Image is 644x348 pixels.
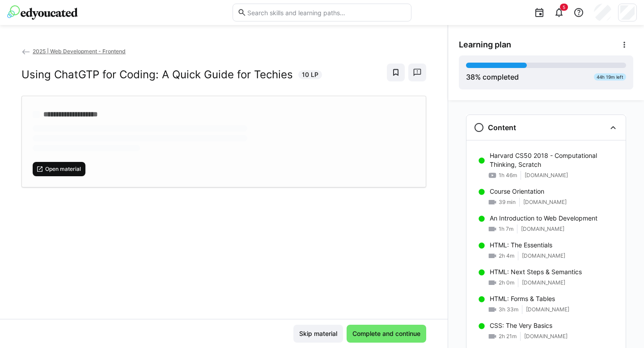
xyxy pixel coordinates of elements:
a: 2025 | Web Development - Frontend [21,48,126,55]
p: HTML: Next Steps & Semantics [490,267,582,276]
span: 1h 7m [499,225,513,233]
span: [DOMAIN_NAME] [521,225,564,233]
span: 2h 0m [499,279,514,286]
span: [DOMAIN_NAME] [522,279,565,286]
span: 2h 21m [499,333,517,340]
p: Harvard CS50 2018 - Computational Thinking, Scratch [490,151,619,169]
span: Skip material [298,329,339,338]
p: CSS: The Very Basics [490,321,552,330]
div: 44h 19m left [594,73,626,81]
span: Complete and continue [351,329,422,338]
span: 2025 | Web Development - Frontend [33,48,126,55]
span: 3h 33m [499,306,518,313]
button: Skip material [293,325,343,343]
span: [DOMAIN_NAME] [525,172,568,179]
p: An Introduction to Web Development [490,214,597,223]
span: 5 [563,4,565,10]
span: Learning plan [459,40,511,50]
span: [DOMAIN_NAME] [523,199,567,206]
input: Search skills and learning paths… [246,8,407,17]
button: Open material [33,162,85,176]
span: 2h 4m [499,252,514,259]
button: Complete and continue [347,325,426,343]
span: 39 min [499,199,516,206]
span: 38 [466,72,475,81]
h2: Using ChatGTP for Coding: A Quick Guide for Techies [21,68,293,81]
span: [DOMAIN_NAME] [526,306,569,313]
div: % completed [466,72,519,82]
span: [DOMAIN_NAME] [522,252,565,259]
p: HTML: Forms & Tables [490,294,555,303]
span: Open material [44,166,82,173]
p: HTML: The Essentials [490,241,552,250]
span: 10 LP [302,70,318,79]
h3: Content [488,123,516,132]
p: Course Orientation [490,187,544,196]
span: [DOMAIN_NAME] [524,333,568,340]
span: 1h 46m [499,172,517,179]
